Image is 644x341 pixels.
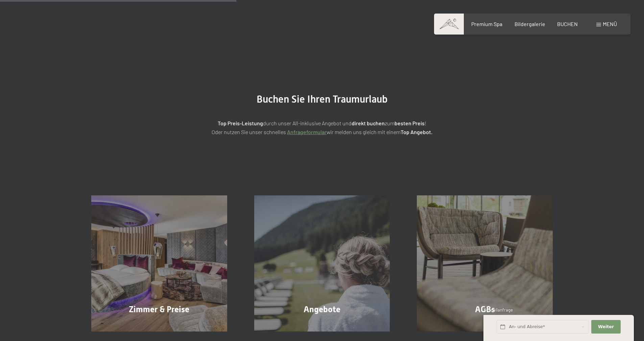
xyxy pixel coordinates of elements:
[218,120,263,126] strong: Top Preis-Leistung
[303,324,344,331] span: Mehr erfahren
[257,93,388,105] span: Buchen Sie Ihren Traumurlaub
[395,120,425,126] strong: besten Preis
[557,21,578,27] a: BUCHEN
[129,304,189,314] span: Zimmer & Preise
[603,21,617,27] span: Menü
[78,195,241,332] a: Buchung Zimmer & Preise
[287,129,327,135] a: Anfrageformular
[140,324,182,331] span: Mehr erfahren
[475,304,495,314] span: AGBs
[466,324,507,331] span: Mehr erfahren
[591,320,620,334] button: Weiter
[483,324,484,330] span: 1
[241,195,404,332] a: Buchung Angebote
[471,21,502,27] a: Premium Spa
[401,129,432,135] strong: Top Angebot.
[598,324,614,330] span: Weiter
[257,187,313,194] span: Einwilligung Marketing*
[304,304,340,314] span: Angebote
[403,195,566,332] a: Buchung AGBs
[352,120,385,126] strong: direkt buchen
[153,119,491,136] p: durch unser All-inklusive Angebot und zum ! Oder nutzen Sie unser schnelles wir melden uns gleich...
[515,21,545,27] a: Bildergalerie
[483,307,513,313] span: Schnellanfrage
